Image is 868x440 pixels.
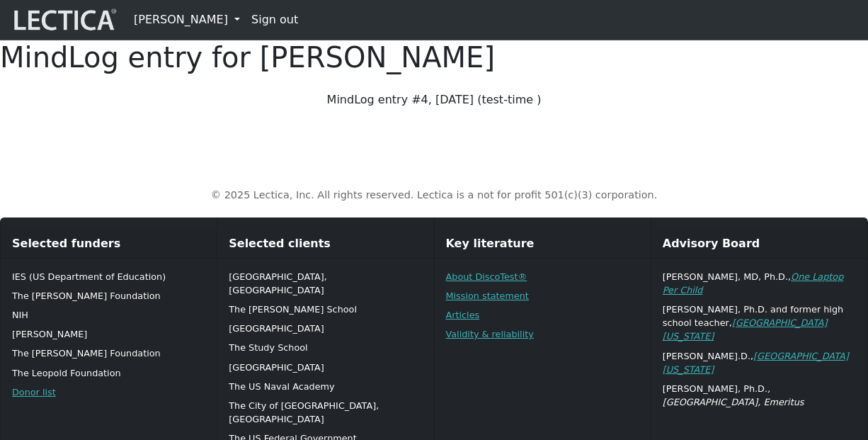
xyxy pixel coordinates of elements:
p: The US Naval Academy [229,380,422,393]
a: [GEOGRAPHIC_DATA][US_STATE] [663,317,828,342]
div: Advisory Board [651,230,867,259]
div: Selected clients [217,230,433,259]
p: [PERSON_NAME], MD, Ph.D., [663,270,856,297]
p: The [PERSON_NAME] Foundation [12,346,205,360]
p: The Study School [229,341,422,354]
p: [GEOGRAPHIC_DATA] [229,322,422,335]
a: Validity & reliability [446,329,534,339]
a: One Laptop Per Child [663,271,844,295]
div: Key literature [435,230,651,259]
p: The [PERSON_NAME] School [229,303,422,316]
p: [PERSON_NAME] [12,327,205,341]
p: [PERSON_NAME].D., [663,349,856,376]
p: IES (US Department of Education) [12,270,205,283]
img: lecticalive [11,6,117,33]
p: [GEOGRAPHIC_DATA], [GEOGRAPHIC_DATA] [229,270,422,297]
p: [PERSON_NAME], Ph.D. [663,382,856,409]
a: Donor list [12,387,56,397]
p: The [PERSON_NAME] Foundation [12,289,205,303]
a: [GEOGRAPHIC_DATA][US_STATE] [663,351,849,375]
p: MindLog entry #4, [DATE] (test-time ) [207,91,661,108]
a: Mission statement [446,290,529,301]
p: NIH [12,308,205,322]
p: [GEOGRAPHIC_DATA] [229,361,422,374]
p: © 2025 Lectica, Inc. All rights reserved. Lectica is a not for profit 501(c)(3) corporation. [39,188,829,203]
p: The City of [GEOGRAPHIC_DATA], [GEOGRAPHIC_DATA] [229,399,422,426]
a: Sign out [246,6,304,34]
a: About DiscoTest® [446,271,527,282]
p: The Leopold Foundation [12,366,205,380]
a: Articles [446,310,480,320]
a: [PERSON_NAME] [128,6,246,34]
p: [PERSON_NAME], Ph.D. and former high school teacher, [663,303,856,344]
div: Selected funders [1,230,217,259]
